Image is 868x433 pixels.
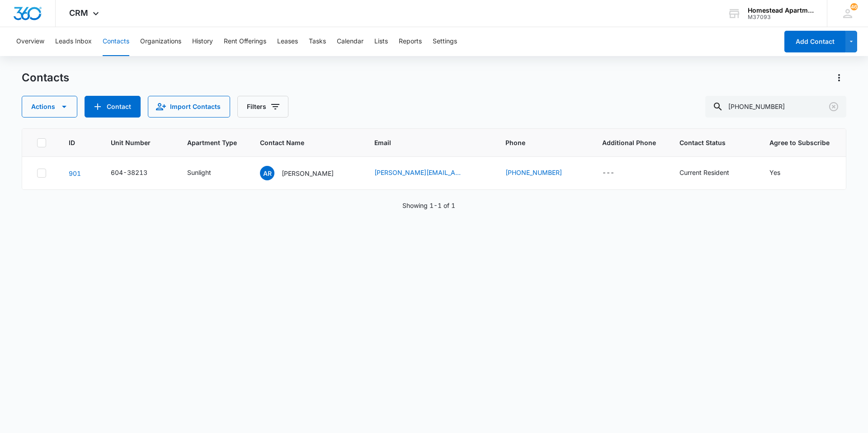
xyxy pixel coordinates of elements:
[505,168,578,179] div: Phone - (970) 400-1413 - Select to Edit Field
[374,168,481,179] div: Email - p.s.angelryan@gmail.com - Select to Edit Field
[111,168,164,179] div: Unit Number - 604-38213 - Select to Edit Field
[187,138,239,147] span: Apartment Type
[679,168,745,179] div: Contact Status - Current Resident - Select to Edit Field
[55,27,92,56] button: Leads Inbox
[224,27,266,56] button: Rent Offerings
[16,27,44,56] button: Overview
[187,168,227,179] div: Apartment Type - Sunlight - Select to Edit Field
[374,27,388,56] button: Lists
[69,8,88,18] span: CRM
[140,27,181,56] button: Organizations
[679,138,734,147] span: Contact Status
[111,138,165,147] span: Unit Number
[832,71,846,85] button: Actions
[85,96,141,118] button: Add Contact
[374,168,465,177] a: [PERSON_NAME][EMAIL_ADDRESS][DOMAIN_NAME]
[374,138,471,147] span: Email
[602,138,658,147] span: Additional Phone
[826,99,841,114] button: Clear
[22,71,69,85] h1: Contacts
[505,168,562,177] a: [PHONE_NUMBER]
[769,168,780,177] div: Yes
[187,168,211,177] div: Sunlight
[282,169,334,178] p: [PERSON_NAME]
[260,166,350,180] div: Contact Name - Angel Ryan - Select to Edit Field
[22,96,77,118] button: Actions
[602,168,614,179] div: ---
[784,31,845,52] button: Add Contact
[602,168,631,179] div: Additional Phone - - Select to Edit Field
[260,138,340,147] span: Contact Name
[69,138,76,147] span: ID
[748,7,814,14] div: account name
[679,168,729,177] div: Current Resident
[705,96,846,118] input: Search Contacts
[769,168,797,179] div: Agree to Subscribe - Yes - Select to Edit Field
[309,27,326,56] button: Tasks
[103,27,129,56] button: Contacts
[260,166,274,180] span: AR
[748,14,814,20] div: account id
[237,96,288,118] button: Filters
[148,96,230,118] button: Import Contacts
[399,27,422,56] button: Reports
[769,138,831,147] span: Agree to Subscribe
[277,27,298,56] button: Leases
[433,27,457,56] button: Settings
[192,27,213,56] button: History
[850,3,858,10] span: 46
[337,27,363,56] button: Calendar
[850,3,858,10] div: notifications count
[505,138,567,147] span: Phone
[402,201,455,210] p: Showing 1-1 of 1
[69,169,81,177] a: Navigate to contact details page for Angel Ryan
[111,168,147,177] div: 604-38213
